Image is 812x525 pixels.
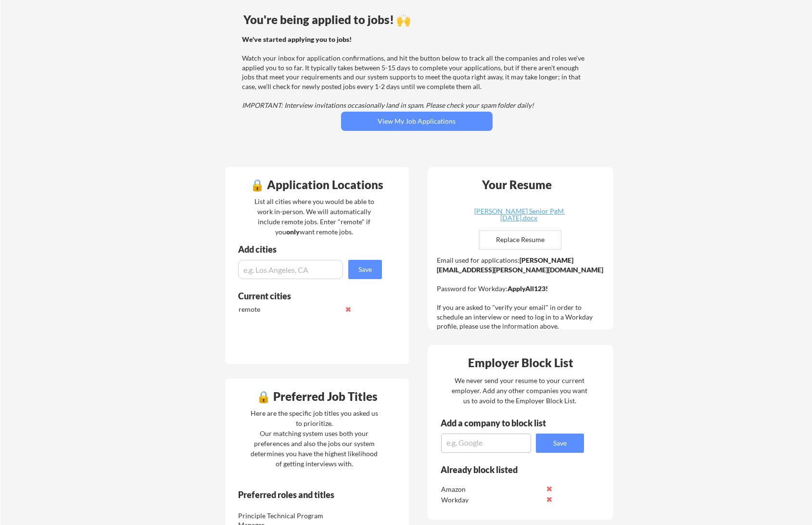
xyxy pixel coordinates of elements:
[451,375,588,406] div: We never send your resume to your current employer. Add any other companies you want us to avoid ...
[238,292,371,300] div: Current cities
[242,35,589,110] div: Watch your inbox for application confirmations, and hit the button below to track all the compani...
[238,260,343,279] input: e.g. Los Angeles, CA
[248,408,381,469] div: Here are the specific job titles you asked us to prioritize. Our matching system uses both your p...
[239,305,340,314] div: remote
[462,208,576,221] div: [PERSON_NAME] Senior PgM [DATE].docx
[441,419,561,427] div: Add a company to block list
[242,35,352,43] strong: We've started applying you to jobs!
[441,485,543,494] div: Amazon
[441,495,543,505] div: Workday
[242,101,534,109] em: IMPORTANT: Interview invitations occasionally land in spam. Please check your spam folder daily!
[441,465,571,474] div: Already block listed
[437,256,603,274] strong: [PERSON_NAME][EMAIL_ADDRESS][PERSON_NAME][DOMAIN_NAME]
[536,434,584,453] button: Save
[248,196,381,237] div: List all cities where you would be able to work in-person. We will automatically include remote j...
[462,208,576,223] a: [PERSON_NAME] Senior PgM [DATE].docx
[228,179,406,191] div: 🔒 Application Locations
[507,284,548,293] strong: ApplyAll123!
[238,490,369,499] div: Preferred roles and titles
[431,357,610,369] div: Employer Block List
[286,228,300,236] strong: only
[243,14,590,26] div: You're being applied to jobs! 🙌
[348,260,382,279] button: Save
[238,245,384,254] div: Add cities
[228,391,406,402] div: 🔒 Preferred Job Titles
[437,256,607,331] div: Email used for applications: Password for Workday: If you are asked to "verify your email" in ord...
[469,179,565,191] div: Your Resume
[341,112,493,131] button: View My Job Applications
